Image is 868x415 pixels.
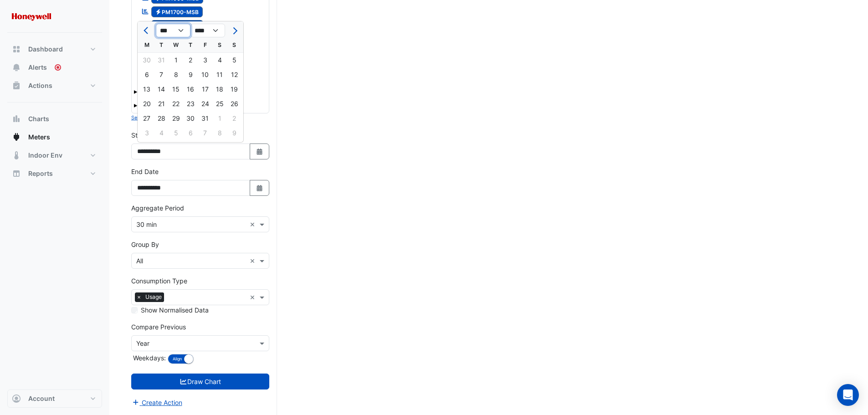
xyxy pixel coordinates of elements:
[198,82,212,97] div: Friday, January 17, 2025
[227,38,241,52] div: S
[183,126,198,140] div: 6
[54,63,62,72] div: Tooltip anchor
[139,97,154,111] div: Monday, January 20, 2025
[12,114,21,123] app-icon: Charts
[198,53,212,67] div: 3
[141,305,209,315] label: Show Normalised Data
[183,97,198,111] div: 23
[139,38,154,52] div: M
[154,67,169,82] div: Tuesday, January 7, 2025
[227,111,241,126] div: Sunday, February 2, 2025
[227,97,241,111] div: 26
[139,82,154,97] div: Monday, January 13, 2025
[169,97,183,111] div: Wednesday, January 22, 2025
[250,220,257,229] span: Clear
[212,126,227,140] div: 8
[28,151,62,160] span: Indoor Env
[131,203,184,213] label: Aggregate Period
[7,389,102,408] button: Account
[212,38,227,52] div: S
[28,169,53,178] span: Reports
[131,276,187,286] label: Consumption Type
[183,53,198,67] div: 2
[131,374,269,389] button: Draw Chart
[131,130,162,140] label: Start Date
[154,126,169,140] div: Tuesday, February 4, 2025
[837,384,859,406] div: Open Intercom Messenger
[151,6,203,17] span: PM1700-MSB
[229,23,240,38] button: Next month
[154,53,169,67] div: 31
[227,67,241,82] div: 12
[28,133,50,142] span: Meters
[12,81,21,90] app-icon: Actions
[7,164,102,183] button: Reports
[198,97,212,111] div: Friday, January 24, 2025
[169,126,183,140] div: Wednesday, February 5, 2025
[131,167,159,176] label: End Date
[198,53,212,67] div: Friday, January 3, 2025
[131,113,173,122] button: Select Reportable
[139,126,154,140] div: 3
[227,53,241,67] div: 5
[212,82,227,97] div: 18
[154,111,169,126] div: 28
[169,82,183,97] div: Wednesday, January 15, 2025
[227,53,241,67] div: Sunday, January 5, 2025
[141,23,152,38] button: Previous month
[151,20,204,31] span: PM1800-MSB
[154,82,169,97] div: Tuesday, January 14, 2025
[183,38,198,52] div: T
[7,128,102,146] button: Meters
[169,82,183,97] div: 15
[154,82,169,97] div: 14
[139,111,154,126] div: 27
[131,322,186,332] label: Compare Previous
[227,126,241,140] div: Sunday, February 9, 2025
[12,133,21,142] app-icon: Meters
[156,24,190,37] select: Select month
[183,111,198,126] div: Thursday, January 30, 2025
[169,126,183,140] div: 5
[212,53,227,67] div: 4
[11,7,52,26] img: Company Logo
[198,126,212,140] div: 7
[169,111,183,126] div: 29
[7,40,102,58] button: Dashboard
[12,151,21,160] app-icon: Indoor Env
[212,97,227,111] div: Saturday, January 25, 2025
[250,256,257,266] span: Clear
[183,67,198,82] div: Thursday, January 9, 2025
[135,292,143,302] span: ×
[183,82,198,97] div: Thursday, January 16, 2025
[227,111,241,126] div: 2
[139,53,154,67] div: Monday, December 30, 2024
[198,111,212,126] div: 31
[28,63,47,72] span: Alerts
[154,67,169,82] div: 7
[212,126,227,140] div: Saturday, February 8, 2025
[141,7,149,15] fa-icon: Reportable
[198,67,212,82] div: Friday, January 10, 2025
[256,148,264,155] fa-icon: Select Date
[28,45,63,54] span: Dashboard
[131,115,173,121] small: Select Reportable
[28,114,49,123] span: Charts
[154,53,169,67] div: Tuesday, December 31, 2024
[7,146,102,164] button: Indoor Env
[198,126,212,140] div: Friday, February 7, 2025
[155,8,162,15] fa-icon: Electricity
[183,82,198,97] div: 16
[143,292,164,302] span: Usage
[212,111,227,126] div: Saturday, February 1, 2025
[227,82,241,97] div: Sunday, January 19, 2025
[154,97,169,111] div: Tuesday, January 21, 2025
[169,53,183,67] div: 1
[183,97,198,111] div: Thursday, January 23, 2025
[7,77,102,95] button: Actions
[139,126,154,140] div: Monday, February 3, 2025
[190,24,225,37] select: Select year
[227,126,241,140] div: 9
[7,110,102,128] button: Charts
[250,292,257,302] span: Clear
